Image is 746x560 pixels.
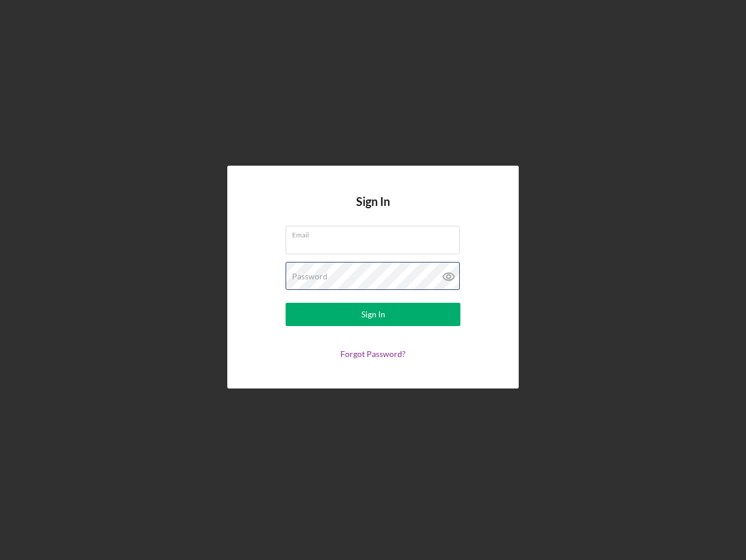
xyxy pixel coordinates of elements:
[292,226,460,239] label: Email
[286,303,460,326] button: Sign In
[340,349,406,359] a: Forgot Password?
[361,303,385,326] div: Sign In
[292,272,328,281] label: Password
[356,195,390,226] h4: Sign In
